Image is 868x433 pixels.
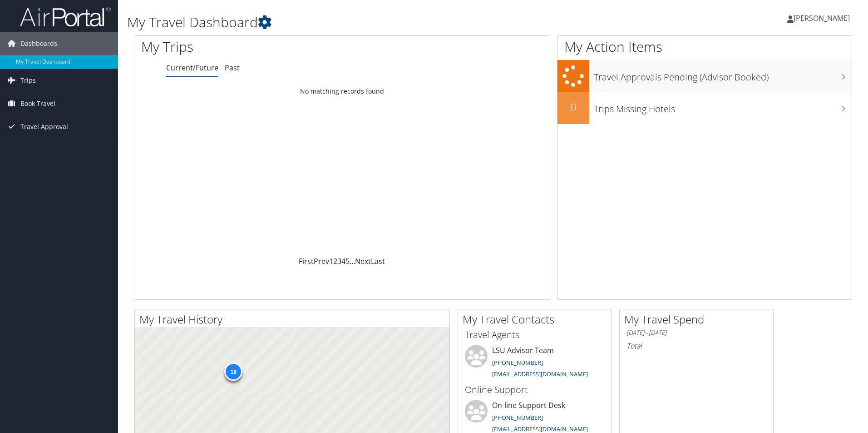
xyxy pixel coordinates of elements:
[350,256,355,266] span: …
[465,383,605,396] h3: Online Support
[460,345,609,382] li: LSU Advisor Team
[139,312,449,327] h2: My Travel History
[557,100,589,115] h2: 0
[594,98,852,115] h3: Trips Missing Hotels
[314,256,329,266] a: Prev
[492,358,543,367] a: [PHONE_NUMBER]
[463,312,612,327] h2: My Travel Contacts
[329,256,333,266] a: 1
[624,312,773,327] h2: My Travel Spend
[134,83,550,100] td: No matching records found
[299,256,314,266] a: First
[20,32,57,55] span: Dashboards
[626,328,766,337] h6: [DATE] - [DATE]
[626,341,766,351] h6: Total
[557,37,852,56] h1: My Action Items
[20,115,68,138] span: Travel Approval
[557,60,852,92] a: Travel Approvals Pending (Advisor Booked)
[492,425,588,433] a: [EMAIL_ADDRESS][DOMAIN_NAME]
[333,256,337,266] a: 2
[341,256,345,266] a: 4
[492,370,588,378] a: [EMAIL_ADDRESS][DOMAIN_NAME]
[794,13,850,23] span: [PERSON_NAME]
[141,37,370,56] h1: My Trips
[787,5,859,32] a: [PERSON_NAME]
[20,92,55,115] span: Book Travel
[594,66,852,84] h3: Travel Approvals Pending (Advisor Booked)
[20,6,111,27] img: airportal-logo.png
[20,69,36,92] span: Trips
[225,63,240,73] a: Past
[166,63,218,73] a: Current/Future
[371,256,385,266] a: Last
[355,256,371,266] a: Next
[492,413,543,422] a: [PHONE_NUMBER]
[127,13,615,32] h1: My Travel Dashboard
[337,256,341,266] a: 3
[224,363,242,381] div: 18
[345,256,350,266] a: 5
[465,328,605,341] h3: Travel Agents
[557,92,852,124] a: 0Trips Missing Hotels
